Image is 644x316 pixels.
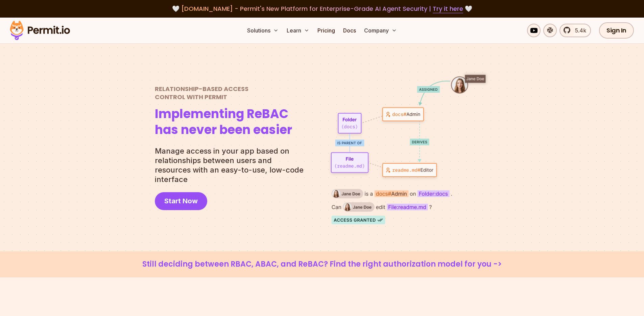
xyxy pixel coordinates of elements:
[155,192,207,210] a: Start Now
[433,4,463,13] a: Try it here
[164,196,198,206] span: Start Now
[361,24,400,37] button: Company
[155,85,292,101] h2: Control with Permit
[571,26,586,35] span: 5.4k
[340,24,359,37] a: Docs
[284,24,312,37] button: Learn
[16,4,628,14] div: 🤍 🤍
[16,259,628,269] a: Still deciding between RBAC, ABAC, and ReBAC? Find the right authorization model for you ->
[155,85,292,93] span: Relationship-Based Access
[155,106,292,138] h1: has never been easier
[315,24,338,37] a: Pricing
[155,106,292,122] span: Implementing ReBAC
[155,146,309,184] p: Manage access in your app based on relationships between users and resources with an easy-to-use,...
[7,19,73,42] img: Permit logo
[559,24,591,37] a: 5.4k
[181,4,463,13] span: [DOMAIN_NAME] - Permit's New Platform for Enterprise-Grade AI Agent Security |
[599,22,634,39] a: Sign In
[244,24,281,37] button: Solutions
